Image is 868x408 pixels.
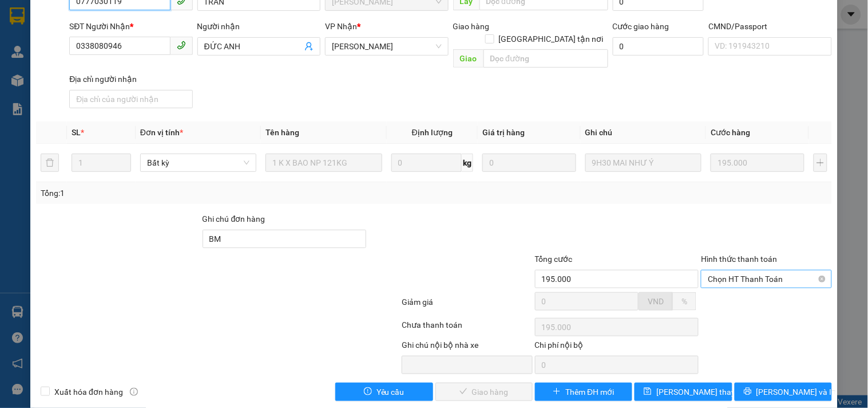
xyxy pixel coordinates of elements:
span: Định lượng [412,128,453,137]
span: Tổng cước [535,254,573,264]
input: Ghi Chú [585,154,701,172]
div: Tổng: 1 [41,187,336,199]
span: VND [648,297,664,306]
div: Địa chỉ người nhận [69,73,192,85]
div: 30.000 [108,72,232,100]
span: % [681,297,687,306]
div: CMND/Passport [708,20,831,33]
span: Gửi: [10,10,27,22]
span: printer [744,387,752,397]
span: Cước hàng [711,128,750,137]
button: plusThêm ĐH mới [535,383,632,401]
span: Thêm ĐH mới [565,386,614,398]
label: Ghi chú đơn hàng [203,214,265,223]
span: Nhận: [109,11,137,23]
div: DÌ 9 [10,36,101,49]
input: Dọc đường [483,49,608,68]
span: VP Nhận [325,22,357,31]
button: save[PERSON_NAME] thay đổi [635,383,732,401]
span: [GEOGRAPHIC_DATA] tận nơi [494,33,608,45]
div: [PERSON_NAME] [109,10,231,23]
div: TUẤN [109,23,231,37]
span: Bất kỳ [147,154,249,171]
div: [PERSON_NAME] [10,10,101,36]
input: 0 [711,154,804,172]
span: Giá trị hàng [482,128,525,137]
button: printer[PERSON_NAME] và In [735,383,832,401]
span: [PERSON_NAME] và In [756,386,837,398]
div: Giảm giá [401,296,533,316]
button: exclamation-circleYêu cầu [335,383,433,401]
button: plus [814,154,827,172]
span: [PERSON_NAME] thay đổi [656,386,748,398]
span: kg [462,154,473,172]
div: SĐT Người Nhận [69,20,192,33]
button: delete [41,154,59,172]
span: plus [553,387,561,397]
input: Địa chỉ của người nhận [69,90,192,108]
input: 0 [482,154,576,172]
span: Chưa [PERSON_NAME] : [108,72,188,99]
span: user-add [304,42,314,51]
label: Hình thức thanh toán [701,254,777,264]
span: exclamation-circle [364,387,372,397]
input: Cước giao hàng [613,37,704,56]
span: close-circle [819,276,826,283]
span: Giao hàng [453,22,490,31]
span: SL [72,128,81,137]
div: Người nhận [197,20,320,33]
div: Chi phí nội bộ [535,339,699,356]
span: Đơn vị tính [140,128,183,137]
span: info-circle [130,388,138,396]
span: Yêu cầu [376,386,405,398]
div: Ghi chú nội bộ nhà xe [402,339,532,356]
input: Ghi chú đơn hàng [203,230,367,248]
th: Ghi chú [581,121,706,144]
input: VD: Bàn, Ghế [265,154,382,172]
span: Chọn HT Thanh Toán [708,270,825,288]
span: Ngã Tư Huyện [332,38,441,55]
label: Cước giao hàng [613,22,669,31]
span: Giao [453,49,483,68]
span: Tên hàng [265,128,299,137]
span: phone [177,41,186,50]
span: Xuất hóa đơn hàng [50,386,128,398]
button: checkGiao hàng [435,383,533,401]
span: save [644,387,652,397]
div: Chưa thanh toán [401,319,533,339]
